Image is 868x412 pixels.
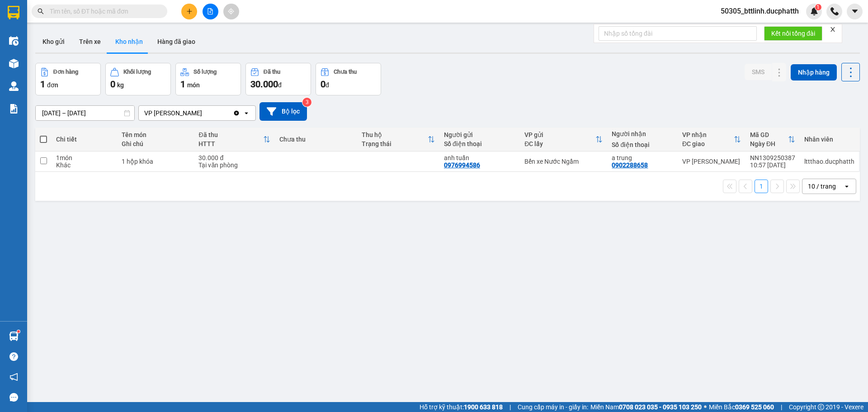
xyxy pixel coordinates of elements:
div: Bến xe Nước Ngầm [524,158,603,165]
div: Đã thu [198,131,263,138]
div: Số lượng [193,69,217,75]
span: kg [117,81,124,89]
div: VP gửi [524,131,595,138]
input: Tìm tên, số ĐT hoặc mã đơn [50,6,156,16]
th: Toggle SortBy [194,128,274,152]
div: VP [PERSON_NAME] [144,109,202,118]
div: Khác [56,161,112,169]
div: Chi tiết [56,136,112,143]
sup: 1 [17,330,20,333]
span: Miền Bắc [709,402,774,412]
div: HTTT [198,140,263,147]
span: caret-down [851,7,859,15]
span: món [187,81,200,89]
sup: 1 [815,4,821,10]
span: 0 [321,79,325,90]
span: 50305_bttlinh.ducphatth [713,5,806,17]
div: Ngày ĐH [750,140,788,147]
span: | [509,402,511,412]
div: anh tuấn [444,154,515,161]
div: VP nhận [682,131,734,138]
th: Toggle SortBy [745,128,800,152]
span: Miền Nam [590,402,702,412]
button: Bộ lọc [259,102,307,121]
div: Mã GD [750,131,788,138]
strong: 1900 633 818 [464,403,503,411]
div: a trung [612,154,673,161]
div: Đã thu [264,69,280,75]
img: icon-new-feature [810,7,818,15]
img: logo-vxr [8,6,19,19]
button: Kết nối tổng đài [764,26,822,41]
sup: 3 [302,98,311,107]
button: Trên xe [72,31,108,52]
input: Selected VP Hoằng Kim. [203,109,204,118]
button: Số lượng1món [175,63,241,95]
span: file-add [207,8,213,14]
div: 10 / trang [808,182,836,191]
svg: open [843,183,850,190]
svg: Clear value [233,109,240,117]
div: Người nhận [612,130,673,137]
strong: 0708 023 035 - 0935 103 250 [619,403,702,411]
button: Kho nhận [108,31,150,52]
strong: 0369 525 060 [735,403,774,411]
button: Kho gửi [35,31,72,52]
div: NN1309250387 [750,154,795,161]
span: ⚪️ [704,405,707,409]
div: 10:57 [DATE] [750,161,795,169]
div: ĐC giao [682,140,734,147]
button: Hàng đã giao [150,31,203,52]
svg: open [243,109,250,117]
span: Cung cấp máy in - giấy in: [518,402,588,412]
span: aim [228,8,234,14]
img: warehouse-icon [9,81,19,91]
button: caret-down [847,4,863,19]
span: đ [278,81,282,89]
div: Tên món [122,131,190,138]
div: Người gửi [444,131,515,138]
div: Thu hộ [362,131,428,138]
div: 30.000 đ [198,154,270,161]
div: Chưa thu [279,136,353,143]
button: Chưa thu0đ [316,63,381,95]
div: 1 hộp khóa [122,158,190,165]
span: đơn [47,81,58,89]
div: Ghi chú [122,140,190,147]
span: copyright [818,404,824,410]
span: Hỗ trợ kỹ thuật: [420,402,503,412]
button: plus [181,4,197,19]
div: ĐC lấy [524,140,595,147]
span: 0 [110,79,115,90]
span: 1 [180,79,185,90]
input: Select a date range. [36,106,134,120]
button: Đơn hàng1đơn [35,63,101,95]
div: Số điện thoại [612,141,673,148]
span: 30.000 [250,79,278,90]
span: Kết nối tổng đài [771,28,815,38]
div: 0902288658 [612,161,648,169]
th: Toggle SortBy [678,128,745,152]
div: Đơn hàng [53,69,78,75]
div: Tại văn phòng [198,161,270,169]
button: Khối lượng0kg [105,63,171,95]
span: close [830,26,836,33]
button: SMS [745,64,772,80]
img: phone-icon [830,7,839,15]
span: đ [325,81,329,89]
button: file-add [203,4,218,19]
div: Chưa thu [334,69,357,75]
div: Số điện thoại [444,140,515,147]
img: warehouse-icon [9,36,19,46]
button: Đã thu30.000đ [245,63,311,95]
button: aim [223,4,239,19]
div: 0976994586 [444,161,480,169]
span: notification [9,373,18,381]
span: 1 [40,79,45,90]
button: Nhập hàng [791,64,837,81]
button: 1 [755,180,768,193]
img: solution-icon [9,104,19,114]
th: Toggle SortBy [357,128,439,152]
span: message [9,393,18,402]
span: search [38,8,44,14]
